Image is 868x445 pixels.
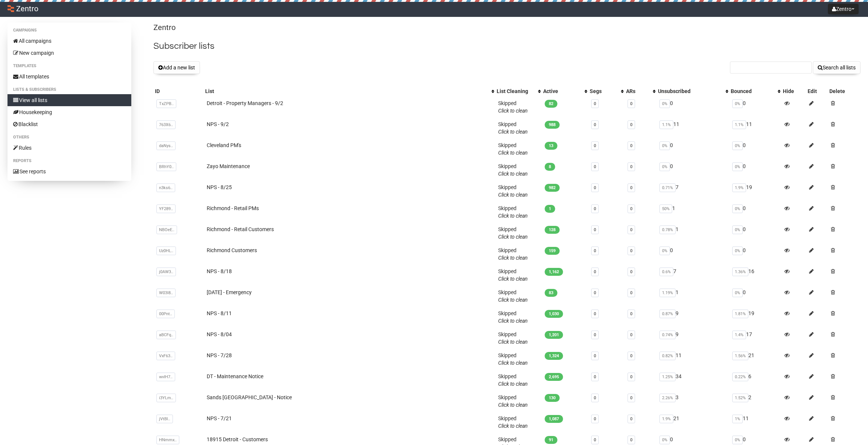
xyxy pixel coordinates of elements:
[498,402,528,408] a: Click to clean
[498,310,528,324] span: Skipped
[545,310,563,318] span: 1,030
[813,61,860,74] button: Search all lists
[656,286,729,307] td: 1
[207,331,232,337] a: NPS - 8/04
[729,159,781,180] td: 0
[630,395,632,400] a: 0
[732,204,743,213] span: 0%
[8,118,131,130] a: Blacklist
[498,331,528,345] span: Skipped
[8,35,131,47] a: All campaigns
[729,286,781,307] td: 0
[630,353,632,358] a: 0
[732,99,743,108] span: 0%
[656,96,729,117] td: 0
[729,180,781,201] td: 19
[498,121,528,135] span: Skipped
[498,142,528,156] span: Skipped
[153,86,204,96] th: ID: No sort applied, sorting is disabled
[656,370,729,391] td: 34
[594,269,596,274] a: 0
[732,331,746,339] span: 1.4%
[829,87,859,95] div: Delete
[732,183,746,192] span: 1.9%
[659,310,676,318] span: 0.87%
[204,86,495,96] th: List: No sort applied, activate to apply an ascending sort
[498,100,528,114] span: Skipped
[729,223,781,244] td: 0
[155,87,202,95] div: ID
[656,265,729,286] td: 7
[656,86,729,96] th: Unsubscribed: No sort applied, activate to apply an ascending sort
[207,289,252,295] a: [DATE] - Emergency
[545,100,557,108] span: 82
[594,101,596,106] a: 0
[630,290,632,295] a: 0
[207,205,259,211] a: Richmond - Retail PMs
[729,412,781,433] td: 11
[656,138,729,159] td: 0
[659,141,670,150] span: 0%
[156,226,177,234] span: NBOeE..
[498,381,528,387] a: Click to clean
[656,328,729,349] td: 9
[808,87,826,95] div: Edit
[630,269,632,274] a: 0
[594,164,596,169] a: 0
[659,373,676,381] span: 1.25%
[659,120,673,129] span: 1.1%
[545,121,560,129] span: 988
[732,226,743,234] span: 0%
[498,276,528,282] a: Click to clean
[156,289,176,297] span: W03I8..
[205,87,488,95] div: List
[732,141,743,150] span: 0%
[498,192,528,198] a: Click to clean
[594,185,596,190] a: 0
[8,71,131,83] a: All templates
[207,163,250,169] a: Zayo Maintenance
[594,206,596,211] a: 0
[156,268,176,276] span: j0AW3..
[732,162,743,171] span: 0%
[498,289,528,303] span: Skipped
[630,164,632,169] a: 0
[497,87,534,95] div: List Cleaning
[156,310,175,318] span: 00Pnt..
[729,265,781,286] td: 16
[498,129,528,135] a: Click to clean
[498,255,528,261] a: Click to clean
[656,117,729,138] td: 11
[545,163,555,171] span: 8
[781,86,806,96] th: Hide: No sort applied, sorting is disabled
[630,374,632,379] a: 0
[630,101,632,106] a: 0
[498,247,528,261] span: Skipped
[498,373,528,387] span: Skipped
[8,133,131,142] li: Others
[656,412,729,433] td: 21
[594,416,596,421] a: 0
[545,331,563,339] span: 1,201
[498,184,528,198] span: Skipped
[207,415,232,421] a: NPS - 7/21
[630,332,632,337] a: 0
[207,373,263,379] a: DT - Maintenance Notice
[545,142,557,150] span: 13
[659,436,670,444] span: 0%
[630,206,632,211] a: 0
[545,247,560,255] span: 159
[828,4,859,14] button: Zentro
[207,142,241,148] a: Cleveland PM's
[498,234,528,240] a: Click to clean
[732,415,743,423] span: 1%
[156,331,176,339] span: aBCFq..
[626,87,649,95] div: ARs
[545,352,563,360] span: 1,324
[659,204,672,213] span: 50%
[207,268,232,274] a: NPS - 8/18
[732,247,743,255] span: 0%
[630,437,632,442] a: 0
[659,415,673,423] span: 1.9%
[594,227,596,232] a: 0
